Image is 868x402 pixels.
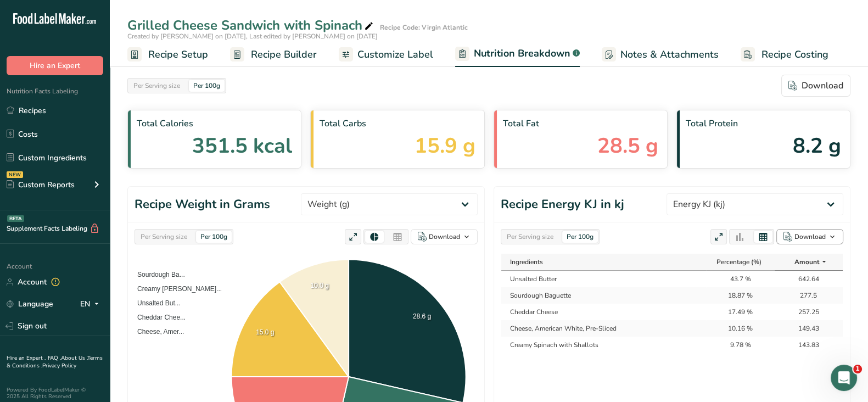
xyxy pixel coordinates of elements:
[775,320,843,337] td: 149.43
[775,304,843,320] td: 257.25
[602,42,719,67] a: Notes & Attachments
[501,271,706,287] td: Unsalted Butter
[127,32,378,41] span: Created by [PERSON_NAME] on [DATE], Last edited by [PERSON_NAME] on [DATE]
[42,362,76,370] a: Privacy Policy
[135,196,270,214] h1: Recipe Weight in Grams
[741,42,828,67] a: Recipe Costing
[320,117,475,130] span: Total Carbs
[339,42,433,67] a: Customize Label
[775,271,843,287] td: 642.64
[503,117,658,130] span: Total Fat
[686,117,841,130] span: Total Protein
[7,215,24,222] div: BETA
[501,196,624,214] h1: Recipe Energy KJ in kj
[706,304,774,320] td: 17.49 %
[192,130,292,161] span: 351.5 kcal
[7,354,103,370] a: Terms & Conditions .
[776,229,843,244] button: Download
[7,387,103,400] div: Powered By FoodLabelMaker © 2025 All Rights Reserved
[455,41,580,68] a: Nutrition Breakdown
[129,314,186,321] span: Cheddar Chee...
[706,271,774,287] td: 43.7 %
[706,287,774,304] td: 18.87 %
[415,130,475,161] span: 15.9 g
[501,320,706,337] td: Cheese, American White, Pre-Sliced
[357,47,433,62] span: Customize Label
[7,171,23,178] div: NEW
[127,42,208,67] a: Recipe Setup
[853,365,862,373] span: 1
[411,229,478,244] button: Download
[501,337,706,353] td: Creamy Spinach with Shallots
[775,287,843,304] td: 277.5
[781,75,850,97] button: Download
[775,337,843,353] td: 143.83
[597,130,658,161] span: 28.5 g
[7,179,75,191] div: Custom Reports
[127,15,376,35] div: Grilled Cheese Sandwich with Spinach
[230,42,317,67] a: Recipe Builder
[48,354,61,362] a: FAQ .
[189,80,225,92] div: Per 100g
[794,257,820,267] span: Amount
[761,47,828,62] span: Recipe Costing
[137,117,292,130] span: Total Calories
[129,328,184,336] span: Cheese, Amer...
[562,231,598,243] div: Per 100g
[7,294,53,314] a: Language
[251,47,317,62] span: Recipe Builder
[7,354,46,362] a: Hire an Expert .
[620,47,719,62] span: Notes & Attachments
[502,231,558,243] div: Per Serving size
[831,365,857,391] iframe: Intercom live chat
[429,232,460,242] div: Download
[196,231,232,243] div: Per 100g
[510,257,543,267] span: Ingredients
[788,79,843,92] div: Download
[129,285,222,293] span: Creamy [PERSON_NAME]...
[129,80,184,92] div: Per Serving size
[706,320,774,337] td: 10.16 %
[501,304,706,320] td: Cheddar Cheese
[716,257,761,267] span: Percentage (%)
[129,271,185,278] span: Sourdough Ba...
[793,130,841,161] span: 8.2 g
[80,298,103,311] div: EN
[380,23,468,32] div: Recipe Code: Virgin Atlantic
[706,337,774,353] td: 9.78 %
[501,287,706,304] td: Sourdough Baguette
[148,47,208,62] span: Recipe Setup
[7,56,103,75] button: Hire an Expert
[129,299,181,307] span: Unsalted But...
[136,231,192,243] div: Per Serving size
[474,46,570,61] span: Nutrition Breakdown
[61,354,87,362] a: About Us .
[794,232,826,242] div: Download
